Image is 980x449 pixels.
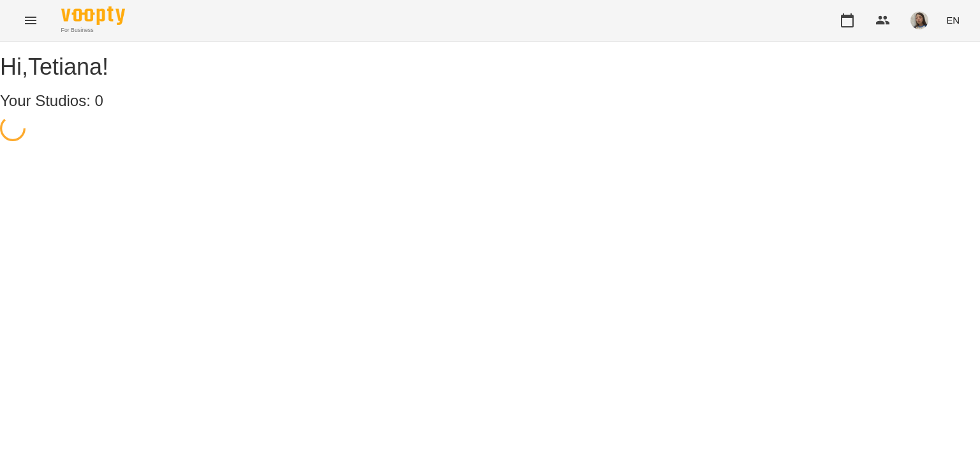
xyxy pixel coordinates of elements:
span: EN [946,13,960,27]
img: Voopty Logo [61,6,125,25]
span: 0 [95,92,103,109]
span: For Business [61,26,125,34]
img: 8562b237ea367f17c5f9591cc48de4ba.jpg [910,11,928,29]
button: EN [941,8,965,32]
button: Menu [15,5,46,36]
